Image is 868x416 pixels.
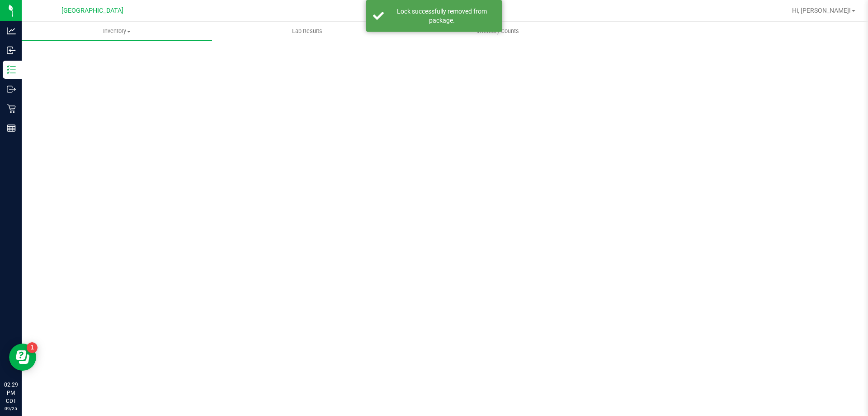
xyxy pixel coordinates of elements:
[9,344,36,371] iframe: Resource center
[7,26,16,35] inline-svg: Analytics
[7,65,16,74] inline-svg: Inventory
[22,22,212,41] a: Inventory
[792,7,851,14] span: Hi, [PERSON_NAME]!
[389,7,495,25] div: Lock successfully removed from package.
[27,342,38,353] iframe: Resource center unread badge
[7,46,16,55] inline-svg: Inbound
[4,381,18,405] p: 02:29 PM CDT
[7,85,16,94] inline-svg: Outbound
[280,27,335,35] span: Lab Results
[22,27,212,35] span: Inventory
[4,405,18,412] p: 09/25
[61,7,123,14] span: [GEOGRAPHIC_DATA]
[212,22,402,41] a: Lab Results
[7,124,16,133] inline-svg: Reports
[7,104,16,113] inline-svg: Retail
